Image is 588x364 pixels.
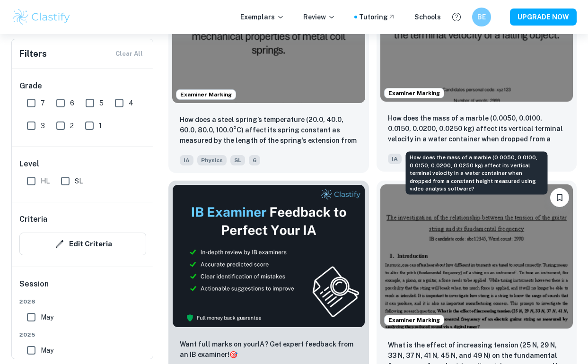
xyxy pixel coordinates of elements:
div: How does the mass of a marble (0.0050, 0.0100, 0.0150, 0.0200, 0.0250 kg) affect its vertical ter... [406,152,548,195]
span: May [41,345,53,355]
span: SL [230,155,245,165]
p: Review [303,12,335,22]
span: 2 [70,121,74,131]
h6: Criteria [19,214,47,225]
span: 3 [41,121,45,131]
span: 4 [129,98,133,108]
span: 6 [249,155,260,165]
button: Bookmark [550,188,569,207]
button: Help and Feedback [448,9,465,25]
h6: Filters [19,47,47,61]
h6: BE [476,12,487,22]
span: May [41,312,53,322]
img: Physics IA example thumbnail: What is the effect of increasing tension [380,184,573,329]
button: BE [472,8,491,26]
span: HL [41,176,50,186]
span: 🎯 [229,351,237,358]
span: 2025 [19,330,146,339]
span: 1 [99,121,102,131]
a: Tutoring [359,12,395,22]
h6: Level [19,158,146,170]
a: Schools [414,12,441,22]
span: SL [75,176,83,186]
p: How does a steel spring’s temperature (20.0, 40.0, 60.0, 80.0, 100.0°C) affect its spring constan... [180,114,358,147]
span: IA [388,154,402,164]
span: 6 [70,98,74,108]
button: UPGRADE NOW [510,9,577,26]
h6: Grade [19,80,146,92]
span: Examiner Marking [385,316,444,324]
span: Physics [197,155,227,165]
p: How does the mass of a marble (0.0050, 0.0100, 0.0150, 0.0200, 0.0250 kg) affect its vertical ter... [388,113,566,145]
img: Clastify logo [11,8,71,26]
span: 7 [41,98,45,108]
p: Want full marks on your IA ? Get expert feedback from an IB examiner! [180,339,358,360]
p: Exemplars [240,12,284,22]
span: Examiner Marking [385,89,444,97]
button: Edit Criteria [19,233,146,255]
h6: Session [19,278,146,297]
span: 5 [99,98,104,108]
img: Thumbnail [172,184,365,328]
span: Examiner Marking [176,90,236,99]
span: 2026 [19,297,146,306]
span: IA [180,155,193,165]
